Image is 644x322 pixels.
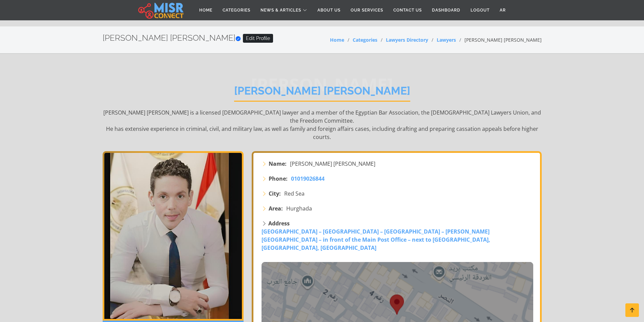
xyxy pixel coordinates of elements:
a: Edit Profile [243,34,273,43]
a: Categories [217,4,255,17]
li: [PERSON_NAME] [PERSON_NAME] [456,36,542,43]
span: News & Articles [261,7,301,13]
strong: Name: [269,160,287,168]
a: Lawyers Directory [386,37,428,43]
span: Hurghada [286,204,312,213]
a: Home [330,37,344,43]
strong: Phone: [269,175,288,183]
svg: Verified account [235,36,241,41]
img: main.misr_connect [138,2,184,19]
h1: [PERSON_NAME] [PERSON_NAME] [234,84,410,102]
a: AR [495,4,511,17]
a: Our Services [346,4,388,17]
a: Logout [465,4,495,17]
a: Home [194,4,217,17]
h2: [PERSON_NAME] [PERSON_NAME] [103,33,273,43]
span: [PERSON_NAME] [PERSON_NAME] [290,160,375,168]
strong: Address [268,220,290,227]
span: 01019026844 [291,175,325,182]
a: Categories [353,37,377,43]
a: Dashboard [427,4,465,17]
p: [PERSON_NAME] [PERSON_NAME] is a licensed [DEMOGRAPHIC_DATA] lawyer and a member of the Egyptian ... [103,108,542,141]
a: 01019026844 [291,175,325,183]
a: News & Articles [255,4,312,17]
img: Mr. Abbas Mousa Kamel [103,151,244,321]
span: Red Sea [284,189,305,198]
a: Contact Us [388,4,427,17]
a: Lawyers [437,37,456,43]
strong: City: [269,189,281,198]
strong: Area: [269,204,283,213]
a: About Us [312,4,346,17]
